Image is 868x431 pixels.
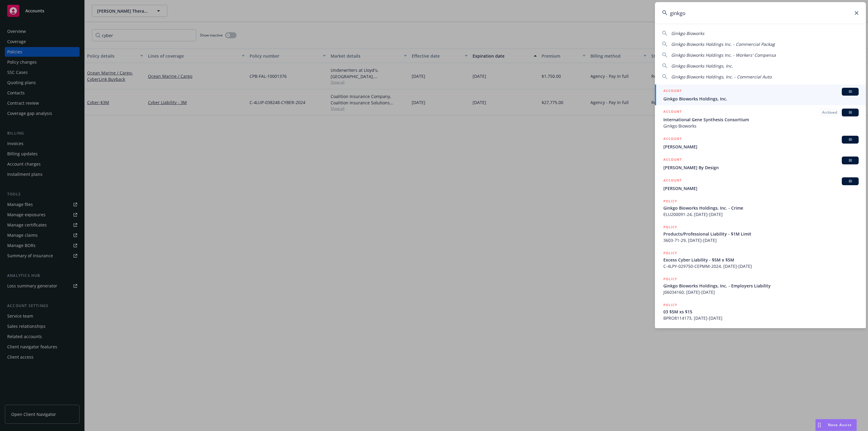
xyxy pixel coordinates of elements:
[663,144,859,150] span: [PERSON_NAME]
[844,89,856,94] span: BI
[844,179,856,184] span: BI
[663,177,682,185] h5: ACCOUNT
[655,153,866,174] a: ACCOUNTBI[PERSON_NAME] By Design
[663,157,682,164] h5: ACCOUNT
[655,132,866,153] a: ACCOUNTBI[PERSON_NAME]
[815,419,857,431] button: Nova Assist
[655,221,866,247] a: POLICYProducts/Professional Liability - $1M Limit3603-71-29, [DATE]-[DATE]
[663,289,859,295] span: J06034160, [DATE]-[DATE]
[663,283,859,289] span: Ginkgo Bioworks Holdings, Inc. - Employers Liability
[663,309,859,315] span: 03 $5M xs $15
[663,224,677,230] h5: POLICY
[663,109,682,116] h5: ACCOUNT
[671,41,775,47] span: Ginkgo Bioworks Holdings Inc. - Commercial Packag
[663,302,677,308] h5: POLICY
[663,185,859,192] span: [PERSON_NAME]
[655,105,866,132] a: ACCOUNTArchivedBIInternational Gene Synthesis ConsortiumGinkgo Bioworks
[671,74,772,80] span: Ginkgo Bioworks Holdings, Inc. - Commercial Auto
[663,211,859,217] span: ELU200091-24, [DATE]-[DATE]
[663,96,859,102] span: Ginkgo Bioworks Holdings, Inc.
[655,84,866,105] a: ACCOUNTBIGinkgo Bioworks Holdings, Inc.
[663,237,859,243] span: 3603-71-29, [DATE]-[DATE]
[663,231,859,237] span: Products/Professional Liability - $1M Limit
[663,164,859,171] span: [PERSON_NAME] By Design
[816,419,823,431] div: Drag to move
[671,30,704,36] span: Ginkgo Bioworks
[663,315,859,321] span: BPRO8114173, [DATE]-[DATE]
[663,205,859,211] span: Ginkgo Bioworks Holdings, Inc. - Crime
[655,195,866,221] a: POLICYGinkgo Bioworks Holdings, Inc. - CrimeELU200091-24, [DATE]-[DATE]
[844,137,856,142] span: BI
[663,250,677,256] h5: POLICY
[844,110,856,115] span: BI
[663,257,859,263] span: Excess Cyber Liability - $5M x $5M
[828,422,852,427] span: Nova Assist
[655,299,866,325] a: POLICY03 $5M xs $15BPRO8114173, [DATE]-[DATE]
[663,263,859,269] span: C-4LPY-029750-CEPMM-2024, [DATE]-[DATE]
[663,276,677,282] h5: POLICY
[671,63,733,69] span: Ginkgo Bioworks Holdings, Inc.
[655,2,866,24] input: Search...
[655,247,866,273] a: POLICYExcess Cyber Liability - $5M x $5MC-4LPY-029750-CEPMM-2024, [DATE]-[DATE]
[671,52,776,58] span: Ginkgo Bioworks Holdings Inc. - Workers' Compensa
[663,88,682,95] h5: ACCOUNT
[844,158,856,163] span: BI
[655,174,866,195] a: ACCOUNTBI[PERSON_NAME]
[822,110,837,115] span: Archived
[663,123,859,129] span: Ginkgo Bioworks
[663,198,677,204] h5: POLICY
[663,136,682,143] h5: ACCOUNT
[655,273,866,299] a: POLICYGinkgo Bioworks Holdings, Inc. - Employers LiabilityJ06034160, [DATE]-[DATE]
[663,116,859,123] span: International Gene Synthesis Consortium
